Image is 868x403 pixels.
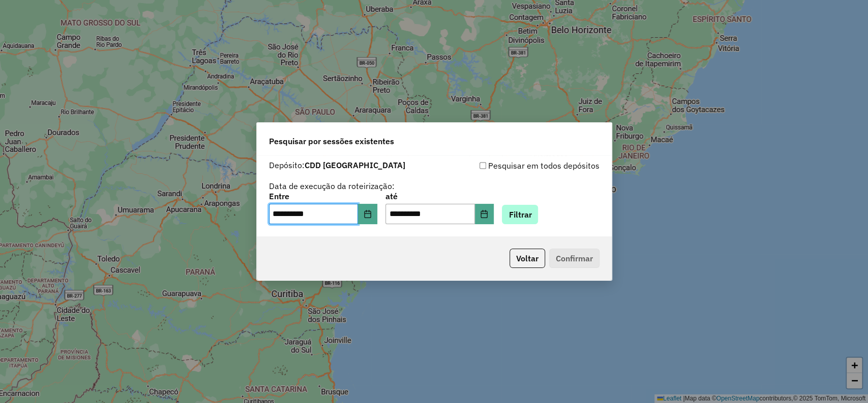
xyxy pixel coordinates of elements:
[269,135,394,147] span: Pesquisar por sessões existentes
[385,190,494,202] label: até
[510,249,545,268] button: Voltar
[305,160,405,170] strong: CDD [GEOGRAPHIC_DATA]
[358,204,377,224] button: Choose Date
[269,190,377,202] label: Entre
[434,159,600,172] div: Pesquisar em todos depósitos
[475,204,494,224] button: Choose Date
[269,159,405,171] label: Depósito:
[502,205,538,224] button: Filtrar
[269,180,395,192] label: Data de execução da roteirização:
